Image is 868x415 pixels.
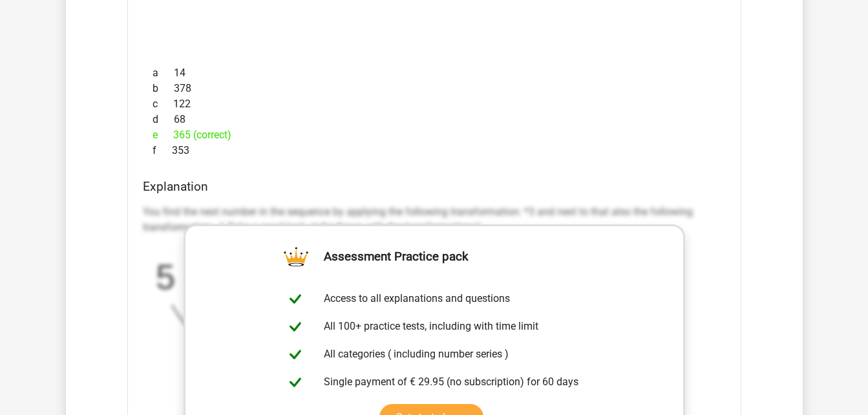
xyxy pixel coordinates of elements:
div: 122 [143,96,726,112]
div: 68 [143,112,726,127]
span: c [153,96,173,112]
span: a [153,65,174,81]
div: 14 [143,65,726,81]
div: 353 [143,143,726,158]
div: 365 (correct) [143,127,726,143]
span: f [153,143,172,158]
tspan: 5 [156,258,175,296]
div: 378 [143,81,726,96]
span: d [153,112,174,127]
h4: Explanation [143,179,726,194]
span: b [153,81,174,96]
span: e [153,127,173,143]
p: You find the next number in the sequence by applying the following transformation: *3 and next to... [143,204,726,235]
